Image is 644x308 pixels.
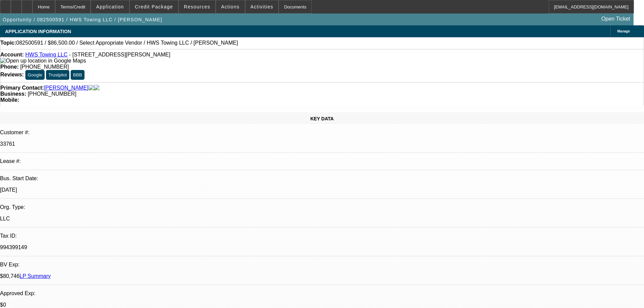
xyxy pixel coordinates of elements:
[94,85,99,91] img: linkedin-icon.png
[69,52,170,57] span: - [STREET_ADDRESS][PERSON_NAME]
[216,0,245,13] button: Actions
[20,64,69,70] span: [PHONE_NUMBER]
[71,70,85,80] button: BBB
[46,70,69,80] button: Trustpilot
[310,116,334,121] span: KEY DATA
[0,40,16,46] strong: Topic:
[251,4,273,9] span: Activities
[0,58,86,64] img: Open up location in Google Maps
[16,40,238,46] span: 082500591 / $86,500.00 / Select Appropriate Vendor / HWS Towing LLC / [PERSON_NAME]
[0,58,86,64] a: View Google Maps
[0,97,19,103] strong: Mobile:
[0,64,19,70] strong: Phone:
[25,70,45,80] button: Google
[20,273,51,279] a: LP Summary
[0,72,24,77] strong: Reviews:
[25,52,68,57] a: HWS Towing LLC
[96,4,124,9] span: Application
[135,4,173,9] span: Credit Package
[0,85,44,91] strong: Primary Contact:
[184,4,210,9] span: Resources
[0,52,24,57] strong: Account:
[3,17,162,22] span: Opportunity / 082500591 / HWS Towing LLC / [PERSON_NAME]
[599,13,633,25] a: Open Ticket
[130,0,178,13] button: Credit Package
[617,29,630,33] span: Manage
[179,0,215,13] button: Resources
[89,85,94,91] img: facebook-icon.png
[0,91,26,97] strong: Business:
[245,0,279,13] button: Activities
[44,85,89,91] a: [PERSON_NAME]
[5,29,71,34] span: APPLICATION INFORMATION
[221,4,240,9] span: Actions
[91,0,129,13] button: Application
[28,91,76,97] span: [PHONE_NUMBER]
